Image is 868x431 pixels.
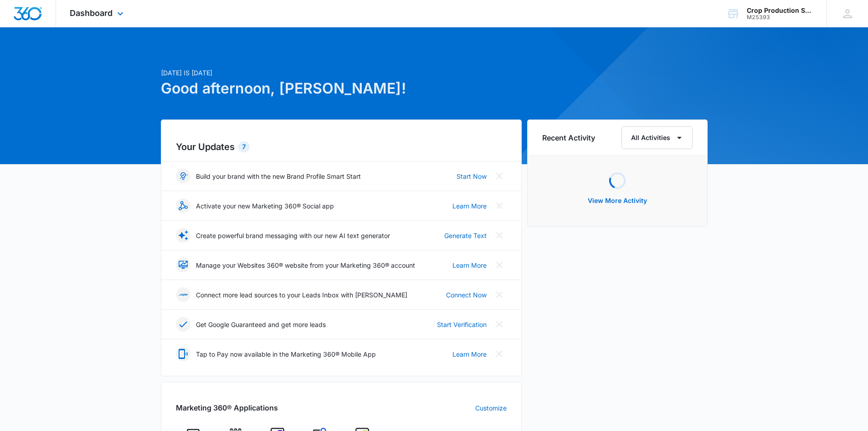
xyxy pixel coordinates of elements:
[492,287,507,302] button: Close
[196,290,407,300] p: Connect more lead sources to your Leads Inbox with [PERSON_NAME]
[161,78,522,99] h1: Good afternoon, [PERSON_NAME]!
[161,68,522,78] p: [DATE] is [DATE]
[492,169,507,183] button: Close
[492,317,507,332] button: Close
[492,228,507,243] button: Close
[196,260,415,270] p: Manage your Websites 360® website from your Marketing 360® account
[196,201,334,211] p: Activate your new Marketing 360® Social app
[444,231,487,240] a: Generate Text
[621,126,693,149] button: All Activities
[238,141,250,152] div: 7
[196,231,390,240] p: Create powerful brand messaging with our new AI text generator
[747,14,813,21] div: account id
[70,8,113,18] span: Dashboard
[196,349,376,359] p: Tap to Pay now available in the Marketing 360® Mobile App
[579,190,656,212] button: View More Activity
[176,140,507,154] h2: Your Updates
[475,403,507,413] a: Customize
[452,349,487,359] a: Learn More
[452,260,487,270] a: Learn More
[492,347,507,361] button: Close
[452,201,487,211] a: Learn More
[542,132,595,143] h6: Recent Activity
[492,198,507,213] button: Close
[196,320,326,329] p: Get Google Guaranteed and get more leads
[492,258,507,272] button: Close
[196,171,361,181] p: Build your brand with the new Brand Profile Smart Start
[437,320,487,329] a: Start Verification
[457,171,487,181] a: Start Now
[747,7,813,14] div: account name
[446,290,487,300] a: Connect Now
[176,402,278,413] h2: Marketing 360® Applications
